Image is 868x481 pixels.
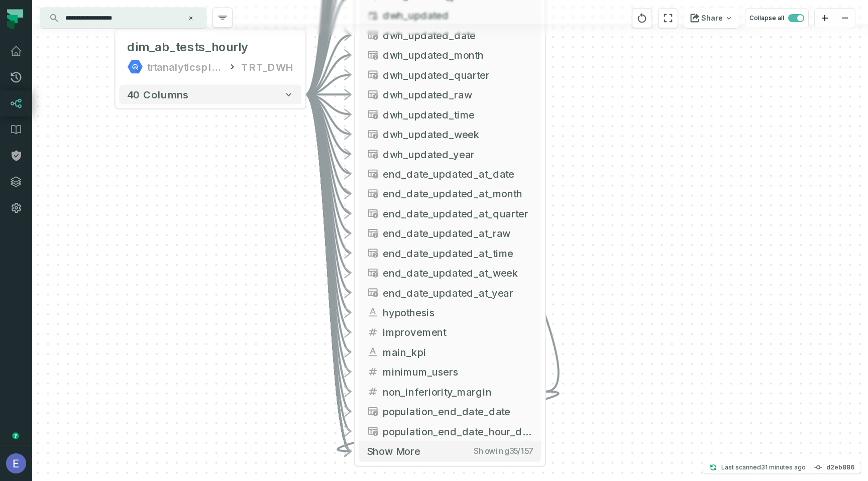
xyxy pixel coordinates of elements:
[305,94,351,292] g: Edge from 1b72d85b5d7591f51327bcc7c27040cc to ce7d576ba633cdd40851de27af517470
[338,392,559,451] g: Edge from ce7d576ba633cdd40851de27af517470 to ce7d576ba633cdd40851de27af517470
[359,203,541,223] button: end_date_updated_at_quarter
[474,446,533,456] span: Showing 35 / 157
[359,223,541,243] button: end_date_updated_at_raw
[359,124,541,144] button: dwh_updated_week
[6,453,26,473] img: avatar of Elisheva Lapid
[305,35,351,94] g: Edge from 1b72d85b5d7591f51327bcc7c27040cc to ce7d576ba633cdd40851de27af517470
[367,445,420,457] span: Show more
[367,366,379,378] span: integer
[11,431,20,440] div: Tooltip anchor
[359,342,541,362] button: main_kpi
[826,464,854,470] h4: d2eb886
[383,365,533,380] span: minimum_users
[359,302,541,322] button: hypothesis
[305,75,351,94] g: Edge from 1b72d85b5d7591f51327bcc7c27040cc to ce7d576ba633cdd40851de27af517470
[383,384,533,399] span: non_inferiority_margin
[359,283,541,302] button: end_date_updated_at_year
[367,69,379,81] span: type unknown
[383,67,533,82] span: dwh_updated_quarter
[359,144,541,164] button: dwh_updated_year
[383,226,533,241] span: end_date_updated_at_raw
[367,49,379,61] span: type unknown
[305,94,351,114] g: Edge from 1b72d85b5d7591f51327bcc7c27040cc to ce7d576ba633cdd40851de27af517470
[367,326,379,338] span: integer
[147,59,224,75] div: trtanalyticsplatform
[305,94,351,273] g: Edge from 1b72d85b5d7591f51327bcc7c27040cc to ce7d576ba633cdd40851de27af517470
[359,402,541,421] button: population_end_date_date
[305,94,351,451] g: Edge from 1b72d85b5d7591f51327bcc7c27040cc to ce7d576ba633cdd40851de27af517470
[367,207,379,219] span: type unknown
[745,8,809,28] button: Collapse all
[383,265,533,280] span: end_date_updated_at_week
[305,94,351,193] g: Edge from 1b72d85b5d7591f51327bcc7c27040cc to ce7d576ba633cdd40851de27af517470
[367,168,379,180] span: type unknown
[367,227,379,239] span: type unknown
[186,13,196,23] button: Clear search query
[305,94,351,233] g: Edge from 1b72d85b5d7591f51327bcc7c27040cc to ce7d576ba633cdd40851de27af517470
[367,386,379,398] span: integer
[383,404,533,419] span: population_end_date_date
[367,287,379,299] span: type unknown
[359,65,541,84] button: dwh_updated_quarter
[127,88,188,100] span: 40 columns
[305,94,351,134] g: Edge from 1b72d85b5d7591f51327bcc7c27040cc to ce7d576ba633cdd40851de27af517470
[383,344,533,359] span: main_kpi
[383,285,533,300] span: end_date_updated_at_year
[383,48,533,63] span: dwh_updated_month
[383,305,533,320] span: hypothesis
[305,55,351,94] g: Edge from 1b72d85b5d7591f51327bcc7c27040cc to ce7d576ba633cdd40851de27af517470
[367,188,379,200] span: type unknown
[305,94,351,332] g: Edge from 1b72d85b5d7591f51327bcc7c27040cc to ce7d576ba633cdd40851de27af517470
[367,148,379,160] span: type unknown
[703,461,860,473] button: Last scanned[DATE] 12:36:42 PMd2eb886
[383,246,533,261] span: end_date_updated_at_time
[367,108,379,121] span: type unknown
[367,425,379,437] span: type unknown
[383,87,533,102] span: dwh_updated_raw
[127,39,248,55] div: dim_ab_tests_hourly
[721,462,806,472] p: Last scanned
[305,94,351,411] g: Edge from 1b72d85b5d7591f51327bcc7c27040cc to ce7d576ba633cdd40851de27af517470
[359,243,541,263] button: end_date_updated_at_time
[359,184,541,203] button: end_date_updated_at_month
[359,263,541,283] button: end_date_updated_at_week
[359,421,541,441] button: population_end_date_hour_date
[383,166,533,181] span: end_date_updated_at_date
[383,107,533,122] span: dwh_updated_time
[359,382,541,401] button: non_inferiority_margin
[367,88,379,100] span: type unknown
[383,127,533,142] span: dwh_updated_week
[684,8,739,28] button: Share
[359,164,541,183] button: end_date_updated_at_date
[305,94,351,372] g: Edge from 1b72d85b5d7591f51327bcc7c27040cc to ce7d576ba633cdd40851de27af517470
[383,28,533,43] span: dwh_updated_date
[383,206,533,221] span: end_date_updated_at_quarter
[367,29,379,41] span: type unknown
[367,128,379,140] span: type unknown
[359,362,541,382] button: minimum_users
[359,441,541,461] button: Show moreShowing35/157
[383,424,533,439] span: population_end_date_hour_date
[367,405,379,417] span: type unknown
[367,247,379,259] span: type unknown
[305,94,351,213] g: Edge from 1b72d85b5d7591f51327bcc7c27040cc to ce7d576ba633cdd40851de27af517470
[383,186,533,201] span: end_date_updated_at_month
[367,267,379,279] span: type unknown
[359,85,541,104] button: dwh_updated_raw
[359,104,541,124] button: dwh_updated_time
[305,94,351,253] g: Edge from 1b72d85b5d7591f51327bcc7c27040cc to ce7d576ba633cdd40851de27af517470
[383,325,533,340] span: improvement
[383,147,533,162] span: dwh_updated_year
[305,94,351,312] g: Edge from 1b72d85b5d7591f51327bcc7c27040cc to ce7d576ba633cdd40851de27af517470
[815,9,835,28] button: zoom in
[367,346,379,358] span: string
[359,322,541,342] button: improvement
[359,45,541,65] button: dwh_updated_month
[367,306,379,318] span: string
[241,59,294,75] div: TRT_DWH
[359,25,541,45] button: dwh_updated_date
[305,94,351,154] g: Edge from 1b72d85b5d7591f51327bcc7c27040cc to ce7d576ba633cdd40851de27af517470
[305,94,351,174] g: Edge from 1b72d85b5d7591f51327bcc7c27040cc to ce7d576ba633cdd40851de27af517470
[761,463,806,471] relative-time: Sep 17, 2025, 12:36 PM GMT+3
[835,9,855,28] button: zoom out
